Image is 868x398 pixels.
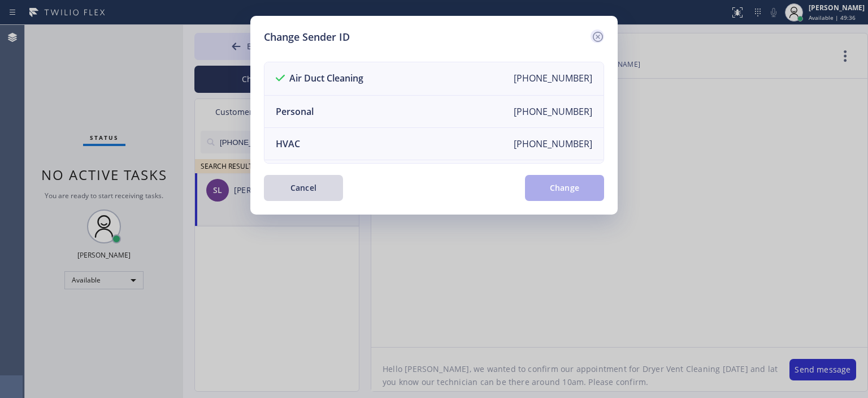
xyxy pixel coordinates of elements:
button: Cancel [264,175,343,201]
div: [PHONE_NUMBER] [514,72,592,85]
button: Change [525,175,604,201]
div: HVAC [276,138,300,150]
div: Personal [276,105,314,118]
div: [PHONE_NUMBER] [514,138,592,150]
div: Air Duct Cleaning [276,72,363,85]
h5: Change Sender ID [264,29,350,45]
div: [PHONE_NUMBER] [514,105,592,118]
